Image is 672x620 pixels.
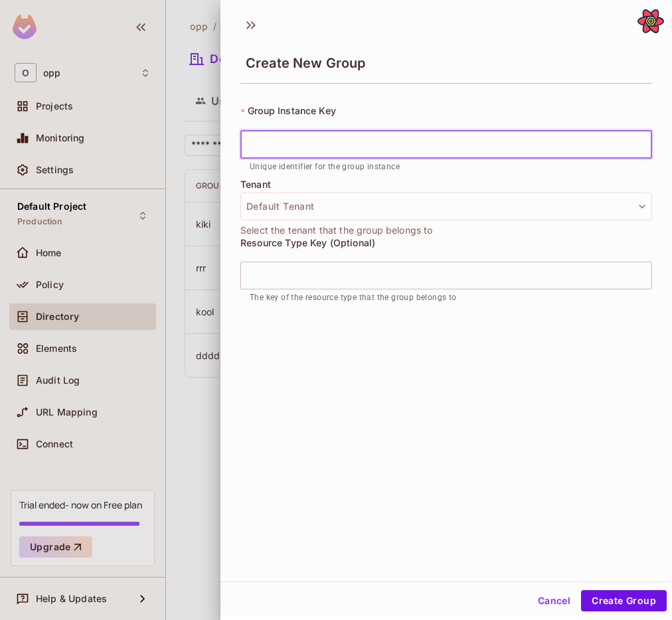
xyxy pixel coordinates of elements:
[581,590,667,611] button: Create Group
[248,106,336,116] span: Group Instance Key
[240,223,432,238] span: Select the tenant that the group belongs to
[240,179,271,190] span: Tenant
[250,291,643,305] p: The key of the resource type that the group belongs to
[240,193,652,220] button: Default Tenant
[240,238,375,248] span: Resource Type Key (Optional)
[250,161,643,174] p: Unique identifier for the group instance
[533,590,576,611] button: Cancel
[246,55,365,71] span: Create New Group
[637,8,664,35] button: Open React Query Devtools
